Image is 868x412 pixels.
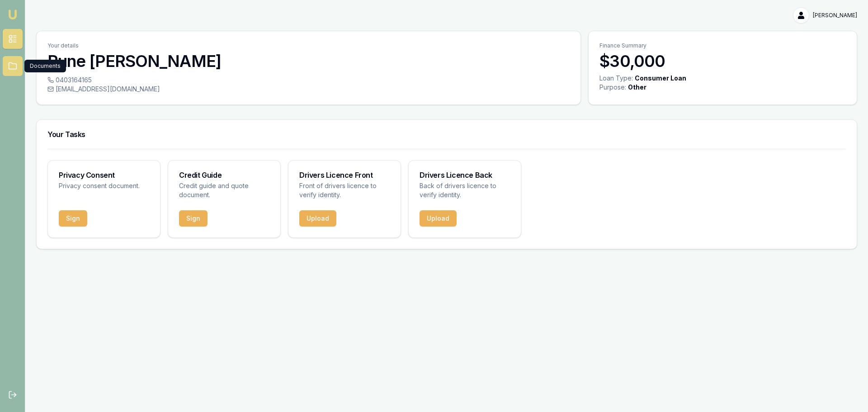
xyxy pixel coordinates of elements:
[56,76,92,85] span: 0403164165
[56,85,160,94] span: [EMAIL_ADDRESS][DOMAIN_NAME]
[420,210,457,227] button: Upload
[24,60,66,72] div: Documents
[179,171,269,179] h3: Credit Guide
[420,171,510,179] h3: Drivers Licence Back
[299,210,336,227] button: Upload
[420,181,510,199] p: Back of drivers licence to verify identity.
[59,171,149,179] h3: Privacy Consent
[599,74,633,83] div: Loan Type:
[59,210,87,227] button: Sign
[47,42,570,49] p: Your details
[59,181,149,190] p: Privacy consent document.
[299,171,390,179] h3: Drivers Licence Front
[7,9,18,20] img: emu-icon-u.png
[599,42,846,49] p: Finance Summary
[813,12,857,19] span: [PERSON_NAME]
[179,181,269,199] p: Credit guide and quote document.
[599,52,846,70] h3: $30,000
[299,181,390,199] p: Front of drivers licence to verify identity.
[628,83,646,92] div: Other
[599,83,626,92] div: Purpose:
[47,131,846,138] h3: Your Tasks
[635,74,686,83] div: Consumer Loan
[47,52,570,70] h3: Rune [PERSON_NAME]
[179,210,208,227] button: Sign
